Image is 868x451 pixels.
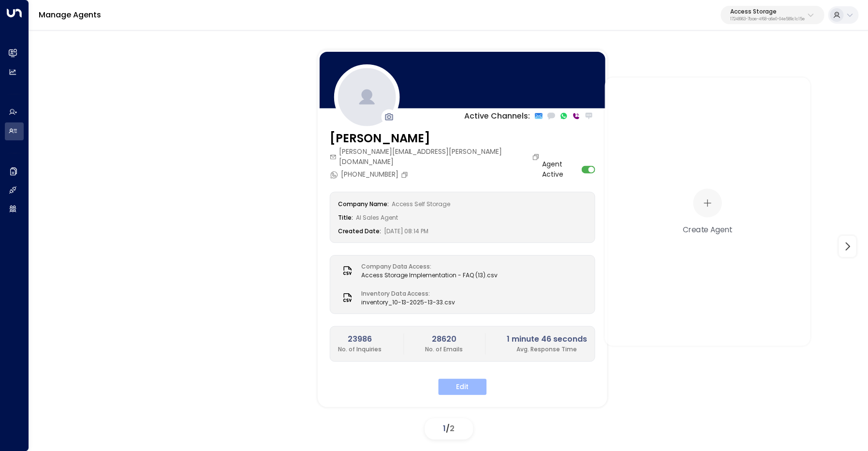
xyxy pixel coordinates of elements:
span: 1 [443,423,446,434]
button: Copy [532,153,542,161]
label: Title: [338,213,353,222]
h2: 23986 [338,333,382,345]
div: [PHONE_NUMBER] [330,169,411,180]
p: Avg. Response Time [507,345,587,353]
p: 17248963-7bae-4f68-a6e0-04e589c1c15e [730,17,805,21]
button: Copy [400,170,411,178]
span: inventory_10-13-2025-13-33.csv [361,298,455,306]
div: / [425,418,473,439]
label: Company Data Access: [361,262,492,271]
p: Active Channels: [464,110,530,121]
p: No. of Emails [425,345,463,353]
button: Access Storage17248963-7bae-4f68-a6e0-04e589c1c15e [721,6,824,24]
span: AI Sales Agent [356,213,398,222]
label: Inventory Data Access: [361,289,450,298]
a: Manage Agents [39,9,101,20]
span: 2 [450,423,455,434]
p: No. of Inquiries [338,345,382,353]
label: Agent Active [542,159,578,180]
label: Created Date: [338,227,381,235]
h2: 1 minute 46 seconds [507,333,587,345]
h3: [PERSON_NAME] [330,129,542,147]
p: Access Storage [730,9,805,15]
span: Access Storage Implementation - FAQ (13).csv [361,271,497,279]
h2: 28620 [425,333,463,345]
div: [PERSON_NAME][EMAIL_ADDRESS][PERSON_NAME][DOMAIN_NAME] [330,147,542,167]
button: Edit [438,378,486,395]
label: Company Name: [338,200,389,208]
span: Access Self Storage [391,200,450,208]
span: [DATE] 08:14 PM [383,227,428,235]
div: Create Agent [683,224,732,235]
